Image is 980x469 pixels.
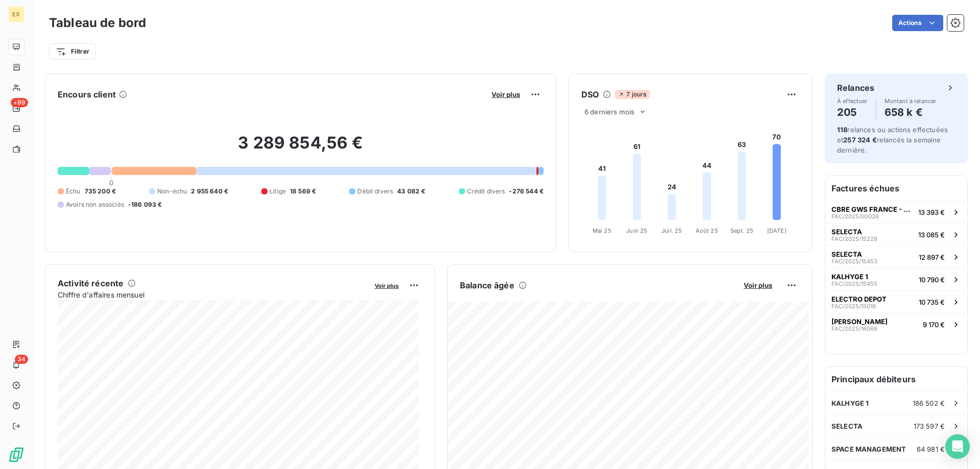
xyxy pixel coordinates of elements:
[837,98,868,104] span: À effectuer
[730,227,753,234] tspan: Sept. 25
[593,227,611,234] tspan: Mai 25
[831,399,869,407] span: KALHYGE 1
[8,447,24,463] img: Logo LeanPay
[767,227,787,234] tspan: [DATE]
[945,434,970,459] div: Open Intercom Messenger
[825,176,967,201] h6: Factures échues
[269,187,286,196] span: Litige
[825,268,967,290] button: KALHYGE 1FAC/2025/1545510 790 €
[488,90,523,99] button: Voir plus
[58,289,367,300] span: Chiffre d'affaires mensuel
[375,282,399,289] span: Voir plus
[919,253,945,261] span: 12 897 €
[357,187,393,196] span: Débit divers
[460,279,514,291] h6: Balance âgée
[831,326,877,332] span: FAC/2025/16069
[825,367,967,391] h6: Principaux débiteurs
[191,187,228,196] span: 2 955 640 €
[66,187,81,196] span: Échu
[744,281,772,289] span: Voir plus
[843,136,876,144] span: 257 324 €
[626,227,647,234] tspan: Juin 25
[831,213,879,219] span: FAC/2025/00026
[914,422,945,430] span: 173 597 €
[509,187,544,196] span: -276 544 €
[825,313,967,335] button: [PERSON_NAME]FAC/2025/160699 170 €
[837,126,847,134] span: 118
[918,208,945,216] span: 13 393 €
[831,228,862,236] span: SELECTA
[661,227,682,234] tspan: Juil. 25
[831,273,868,281] span: KALHYGE 1
[918,231,945,239] span: 13 085 €
[831,236,877,242] span: FAC/2025/15228
[397,187,425,196] span: 43 082 €
[831,205,914,213] span: CBRE GWS FRANCE - COURBEVOIE
[58,88,116,101] h6: Encours client
[837,82,874,94] h6: Relances
[467,187,505,196] span: Crédit divers
[825,223,967,245] button: SELECTAFAC/2025/1522813 085 €
[128,200,162,209] span: -186 093 €
[66,200,124,209] span: Avoirs non associés
[892,15,943,31] button: Actions
[49,14,146,32] h3: Tableau de bord
[831,281,877,287] span: FAC/2025/15455
[919,298,945,306] span: 10 735 €
[49,43,96,60] button: Filtrer
[831,317,888,326] span: [PERSON_NAME]
[825,290,967,313] button: ELECTRO DEPOTFAC/2025/1301910 735 €
[825,201,967,223] button: CBRE GWS FRANCE - COURBEVOIEFAC/2025/0002613 393 €
[741,281,775,290] button: Voir plus
[831,445,906,453] span: SPACE MANAGEMENT
[696,227,718,234] tspan: Août 25
[581,88,599,101] h6: DSO
[885,98,937,104] span: Montant à relancer
[831,250,862,258] span: SELECTA
[584,108,634,116] span: 6 derniers mois
[831,422,863,430] span: SELECTA
[837,126,948,154] span: relances ou actions effectuées et relancés la semaine dernière.
[11,98,28,107] span: +99
[917,445,945,453] span: 64 981 €
[58,277,124,289] h6: Activité récente
[923,320,945,329] span: 9 170 €
[615,90,649,99] span: 7 jours
[85,187,116,196] span: 735 200 €
[492,90,520,98] span: Voir plus
[831,295,887,303] span: ELECTRO DEPOT
[837,104,868,120] h4: 205
[109,179,113,187] span: 0
[290,187,316,196] span: 18 569 €
[58,133,544,163] h2: 3 289 854,56 €
[157,187,187,196] span: Non-échu
[831,303,876,309] span: FAC/2025/13019
[831,258,877,264] span: FAC/2025/15453
[919,276,945,284] span: 10 790 €
[885,104,937,120] h4: 658 k €
[372,281,402,290] button: Voir plus
[15,355,28,364] span: 34
[825,245,967,268] button: SELECTAFAC/2025/1545312 897 €
[8,6,24,22] div: EX
[913,399,945,407] span: 186 502 €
